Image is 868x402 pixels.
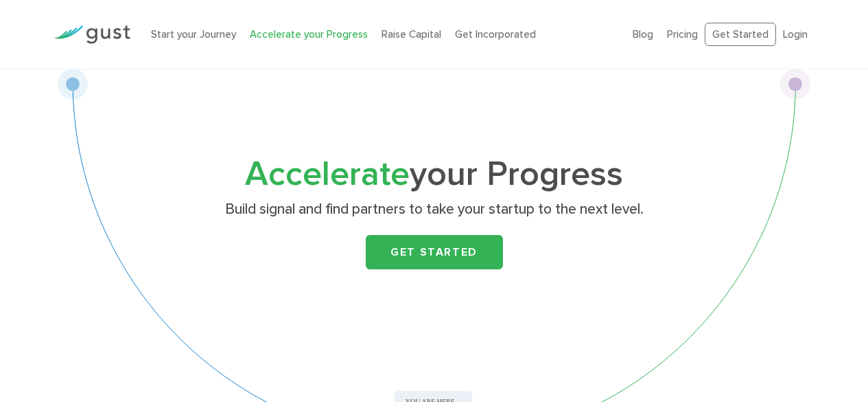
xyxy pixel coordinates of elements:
[163,159,705,190] h1: your Progress
[54,25,130,44] img: Gust Logo
[633,28,653,41] a: Blog
[245,154,410,194] span: Accelerate
[151,28,236,41] a: Start your Journey
[168,200,700,219] p: Build signal and find partners to take your startup to the next level.
[382,28,441,41] a: Raise Capital
[250,28,368,41] a: Accelerate your Progress
[366,235,503,269] a: Get Started
[667,28,698,41] a: Pricing
[455,28,536,41] a: Get Incorporated
[705,23,776,47] a: Get Started
[783,28,808,41] a: Login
